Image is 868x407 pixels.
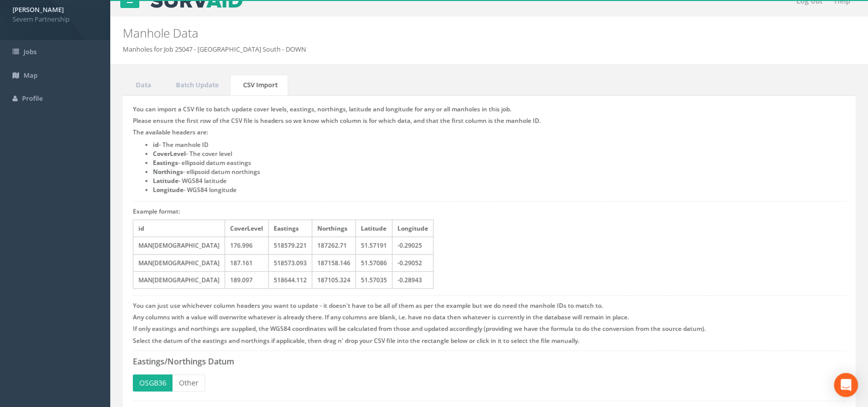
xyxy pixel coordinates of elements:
[392,220,433,237] th: Longitude
[392,254,433,271] td: -0.29052
[392,271,433,288] td: -0.28943
[153,140,845,149] li: - The manhole ID
[153,149,186,158] strong: CoverLevel
[163,75,229,95] a: Batch Update
[269,254,312,271] td: 518573.093
[356,220,392,237] th: Latitude
[153,185,183,194] strong: Longitude
[133,314,845,320] h5: Any columns with a value will overwrite whatever is already there. If any columns are blank, i.e....
[153,158,845,167] li: - ellipsoid datum eastings
[133,302,845,309] h5: You can just use whichever column headers you want to update - it doesn't have to be all of them ...
[356,271,392,288] td: 51.57035
[153,140,159,149] strong: id
[356,237,392,254] td: 51.57191
[153,149,845,158] li: - The cover level
[312,220,356,237] th: Northings
[133,271,225,288] td: MAN[DEMOGRAPHIC_DATA]
[153,167,845,176] li: - ellipsoid datum northings
[225,254,269,271] td: 187.161
[133,254,225,271] td: MAN[DEMOGRAPHIC_DATA]
[133,106,845,112] h5: You can import a CSV file to batch update cover levels, eastings, northings, latitude and longitu...
[133,325,845,332] h5: If only eastings and northings are supplied, the WGS84 coordinates will be calculated from those ...
[356,254,392,271] td: 51.57086
[153,176,178,185] strong: Latitude
[13,15,98,24] span: Severn Partnership
[133,129,845,135] h5: The available headers are:
[225,220,269,237] th: CoverLevel
[123,75,162,95] a: Data
[172,374,205,391] button: Other
[133,374,173,391] button: OSGB36
[133,357,845,366] h3: Eastings/Northings Datum
[133,220,225,237] th: id
[133,237,225,254] td: MAN[DEMOGRAPHIC_DATA]
[312,271,356,288] td: 187105.324
[133,117,845,124] h5: Please ensure the first row of the CSV file is headers so we know which column is for which data,...
[834,373,858,397] div: Open Intercom Messenger
[24,71,38,80] span: Map
[153,185,845,194] li: - WGS84 longitude
[269,220,312,237] th: Eastings
[312,254,356,271] td: 187158.146
[230,75,288,95] a: CSV Import
[153,158,178,167] strong: Eastings
[13,3,98,24] a: [PERSON_NAME] Severn Partnership
[269,271,312,288] td: 518644.112
[24,47,37,56] span: Jobs
[153,167,183,176] strong: Northings
[392,237,433,254] td: -0.29025
[13,5,64,14] strong: [PERSON_NAME]
[123,27,731,40] h2: Manhole Data
[153,176,845,185] li: - WGS84 latitude
[133,208,845,215] h5: Example format:
[225,237,269,254] td: 176.996
[225,271,269,288] td: 189.097
[133,337,845,344] h5: Select the datum of the eastings and northings if applicable, then drag n' drop your CSV file int...
[269,237,312,254] td: 518579.221
[22,94,43,103] span: Profile
[312,237,356,254] td: 187262.71
[123,45,306,54] li: Manholes for Job 25047 - [GEOGRAPHIC_DATA] South - DOWN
